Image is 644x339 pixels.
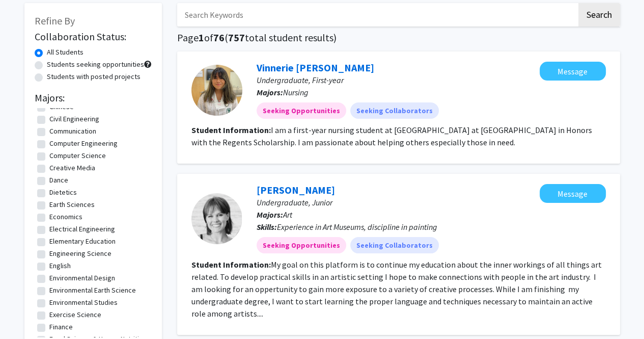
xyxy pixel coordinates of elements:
[49,309,101,320] label: Exercise Science
[257,237,346,253] mat-chip: Seeking Opportunities
[35,31,152,43] h2: Collaboration Status:
[49,126,96,137] label: Communication
[283,87,309,97] span: Nursing
[277,222,437,232] span: Experience in Art Museums, discipline in painting
[49,138,118,149] label: Computer Engineering
[49,297,118,308] label: Environmental Studies
[228,31,245,44] span: 757
[49,150,106,161] label: Computer Science
[257,197,332,207] span: Undergraduate, Junior
[257,210,283,220] b: Majors:
[578,3,620,27] button: Search
[47,71,141,82] label: Students with posted projects
[49,224,115,234] label: Electrical Engineering
[213,31,225,44] span: 76
[47,59,144,70] label: Students seeking opportunities
[191,259,271,270] b: Student Information:
[191,125,271,135] b: Student Information:
[49,260,71,271] label: English
[540,62,606,81] button: Message Vinnerie Conner
[257,61,374,74] a: Vinnerie [PERSON_NAME]
[257,102,346,119] mat-chip: Seeking Opportunities
[47,47,83,58] label: All Students
[257,75,344,85] span: Undergraduate, First-year
[540,184,606,203] button: Message Avery Holshosuer
[49,248,111,259] label: Engineering Science
[257,87,283,97] b: Majors:
[35,92,152,104] h2: Majors:
[35,14,75,27] span: Refine By
[49,273,115,283] label: Environmental Design
[49,322,73,332] label: Finance
[49,236,116,247] label: Elementary Education
[350,102,439,119] mat-chip: Seeking Collaborators
[49,285,136,296] label: Environmental Earth Science
[49,175,68,186] label: Dance
[49,163,95,173] label: Creative Media
[199,31,204,44] span: 1
[49,212,82,222] label: Economics
[191,259,602,319] fg-read-more: My goal on this platform is to continue my education about the inner workings of all things art r...
[177,3,577,27] input: Search Keywords
[257,184,335,196] a: [PERSON_NAME]
[49,187,77,198] label: Dietetics
[8,293,43,331] iframe: Chat
[49,199,95,210] label: Earth Sciences
[283,210,292,220] span: Art
[191,125,592,147] fg-read-more: I am a first-year nursing student at [GEOGRAPHIC_DATA] at [GEOGRAPHIC_DATA] in Honors with the Re...
[177,32,620,44] h1: Page of ( total student results)
[350,237,439,253] mat-chip: Seeking Collaborators
[49,114,99,124] label: Civil Engineering
[257,222,277,232] b: Skills:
